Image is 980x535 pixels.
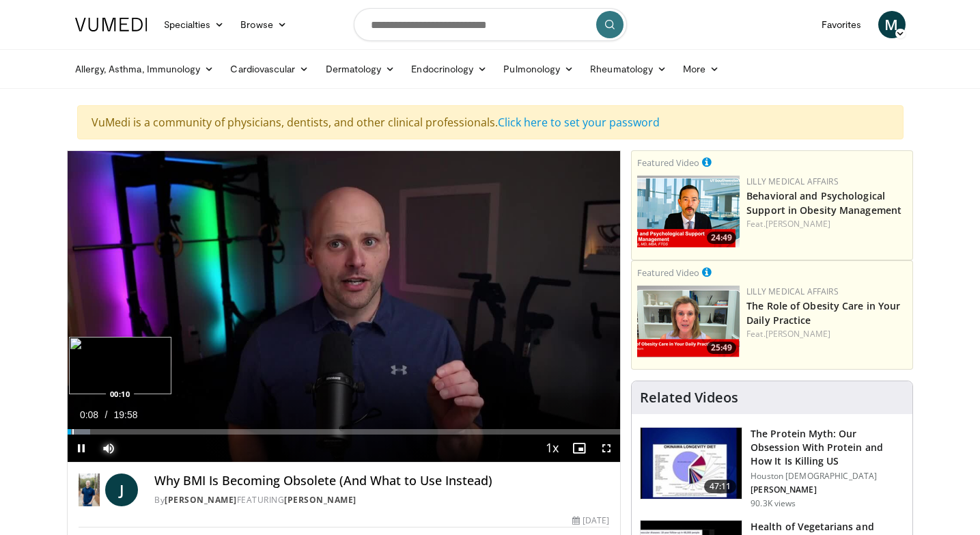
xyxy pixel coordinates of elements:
a: Lilly Medical Affairs [746,286,839,297]
a: Cardiovascular [222,55,317,83]
a: M [878,11,906,38]
a: Pulmonology [495,55,582,83]
img: e1208b6b-349f-4914-9dd7-f97803bdbf1d.png.150x105_q85_crop-smart_upscale.png [637,286,740,357]
img: b7b8b05e-5021-418b-a89a-60a270e7cf82.150x105_q85_crop-smart_upscale.jpg [641,428,742,499]
p: [PERSON_NAME] [751,484,904,495]
h3: The Protein Myth: Our Obsession With Protein and How It Is Killing US [751,427,904,468]
h4: Why BMI Is Becoming Obsolete (And What to Use Instead) [154,474,609,489]
a: J [105,474,138,506]
a: [PERSON_NAME] [284,494,356,506]
button: Playback Rate [538,435,565,462]
span: / [105,409,108,420]
div: By FEATURING [154,494,609,506]
a: 25:49 [637,286,740,357]
a: More [675,55,727,83]
img: ba3304f6-7838-4e41-9c0f-2e31ebde6754.png.150x105_q85_crop-smart_upscale.png [637,176,740,247]
small: Featured Video [637,266,699,279]
span: 0:08 [80,409,98,420]
span: 25:49 [707,342,736,354]
div: Feat. [746,328,907,340]
div: VuMedi is a community of physicians, dentists, and other clinical professionals. [77,105,904,139]
a: Dermatology [318,55,404,83]
input: Search topics, interventions [354,8,627,41]
button: Fullscreen [593,435,620,462]
a: Behavioral and Psychological Support in Obesity Management [746,189,901,217]
div: [DATE] [572,515,609,527]
div: Progress Bar [68,429,621,435]
a: 47:11 The Protein Myth: Our Obsession With Protein and How It Is Killing US Houston [DEMOGRAPHIC_... [640,427,904,509]
video-js: Video Player [68,151,621,463]
a: Favorites [813,11,870,38]
p: Houston [DEMOGRAPHIC_DATA] [751,471,904,482]
button: Enable picture-in-picture mode [565,435,593,462]
img: Dr. Jordan Rennicke [79,474,100,506]
button: Pause [68,435,95,462]
a: [PERSON_NAME] [165,494,237,506]
div: Feat. [746,218,907,230]
a: Click here to set your password [498,115,660,130]
h4: Related Videos [640,389,738,406]
img: VuMedi Logo [75,18,148,31]
img: image.jpeg [69,337,171,394]
a: Rheumatology [582,55,675,83]
button: Mute [95,435,122,462]
a: Specialties [156,11,233,38]
a: Endocrinology [403,55,495,83]
a: [PERSON_NAME] [766,218,830,230]
span: 19:58 [114,409,138,420]
span: 47:11 [704,480,737,493]
p: 90.3K views [751,498,796,509]
a: [PERSON_NAME] [766,328,830,340]
a: The Role of Obesity Care in Your Daily Practice [746,299,900,327]
span: 24:49 [707,232,736,244]
small: Featured Video [637,156,699,169]
a: 24:49 [637,176,740,247]
a: Allergy, Asthma, Immunology [67,55,223,83]
a: Lilly Medical Affairs [746,176,839,187]
a: Browse [232,11,295,38]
